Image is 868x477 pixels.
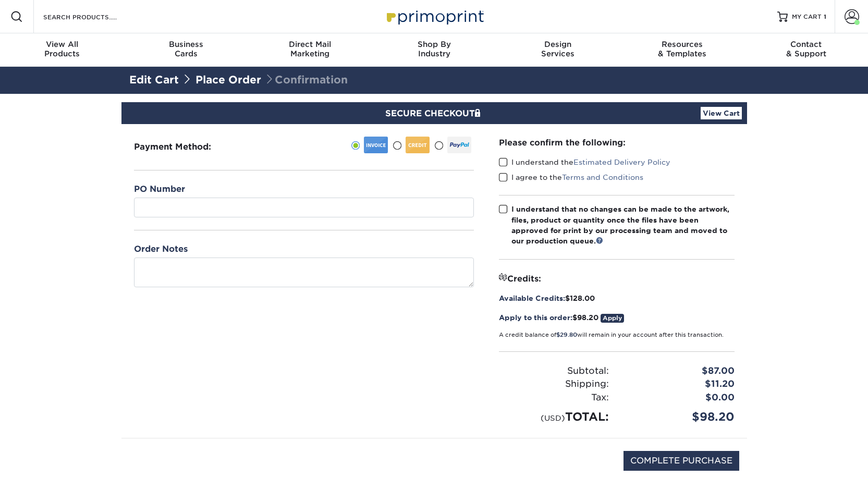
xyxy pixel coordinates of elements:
[491,391,617,405] div: Tax:
[617,391,742,405] div: $0.00
[491,377,617,391] div: Shipping:
[744,40,868,58] div: & Support
[382,5,486,28] img: Primoprint
[499,293,735,303] div: $128.00
[491,364,617,378] div: Subtotal:
[499,313,572,322] span: Apply to this order:
[248,40,372,49] span: Direct Mail
[511,204,735,247] div: I understand that no changes can be made to the artwork, files, product or quantity once the file...
[42,10,144,23] input: SEARCH PRODUCTS.....
[499,312,735,323] div: $98.20
[264,74,348,86] span: Confirmation
[491,408,617,425] div: TOTAL:
[124,40,248,49] span: Business
[372,33,496,67] a: Shop ByIndustry
[562,173,643,181] a: Terms and Conditions
[824,13,826,20] span: 1
[744,40,868,49] span: Contact
[195,74,261,86] a: Place Order
[499,272,735,285] div: Credits:
[601,314,624,323] a: Apply
[499,137,735,149] div: Please confirm the following:
[624,451,739,471] input: COMPLETE PURCHASE
[499,294,565,302] span: Available Credits:
[556,332,577,338] span: $29.80
[499,172,643,182] label: I agree to the
[496,40,620,49] span: Design
[134,183,185,195] label: PO Number
[617,377,742,391] div: $11.20
[701,107,742,119] a: View Cart
[372,40,496,49] span: Shop By
[573,158,670,166] a: Estimated Delivery Policy
[496,33,620,67] a: DesignServices
[124,33,248,67] a: BusinessCards
[792,13,822,21] span: MY CART
[499,332,724,338] small: A credit balance of will remain in your account after this transaction.
[372,40,496,58] div: Industry
[617,364,742,378] div: $87.00
[620,40,744,58] div: & Templates
[617,408,742,425] div: $98.20
[499,157,670,167] label: I understand the
[385,108,483,118] span: SECURE CHECKOUT
[744,33,868,67] a: Contact& Support
[496,40,620,58] div: Services
[620,40,744,49] span: Resources
[248,33,372,67] a: Direct MailMarketing
[124,40,248,58] div: Cards
[620,33,744,67] a: Resources& Templates
[248,40,372,58] div: Marketing
[541,413,565,422] small: (USD)
[134,243,188,255] label: Order Notes
[129,74,179,86] a: Edit Cart
[134,142,237,152] h3: Payment Method:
